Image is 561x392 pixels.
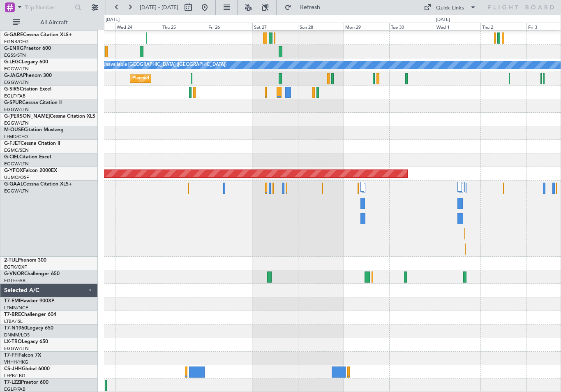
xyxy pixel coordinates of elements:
span: Refresh [293,5,328,10]
div: Thu 25 [161,23,206,30]
span: G-SIRS [4,87,20,92]
a: G-[PERSON_NAME]Cessna Citation XLS [4,114,95,119]
a: T7-FFIFalcon 7X [4,353,41,358]
input: Trip Number [25,1,72,14]
a: T7-BREChallenger 604 [4,312,56,317]
button: Quick Links [420,1,480,14]
a: EGGW/LTN [4,161,29,167]
div: Fri 26 [207,23,252,30]
a: EGGW/LTN [4,120,29,126]
span: G-JAGA [4,73,23,78]
a: G-SPURCessna Citation II [4,100,62,105]
span: All Aircraft [21,20,87,26]
span: G-YFOX [4,168,23,173]
a: T7-EMIHawker 900XP [4,299,54,304]
a: LFMD/CEQ [4,134,28,140]
a: T7-LZZIPraetor 600 [4,380,48,385]
a: VHHH/HKG [4,359,28,365]
a: G-FJETCessna Citation II [4,141,60,146]
span: G-ENRG [4,46,23,51]
span: [DATE] - [DATE] [140,4,178,11]
div: Planned Maint [GEOGRAPHIC_DATA] ([GEOGRAPHIC_DATA]) [132,72,262,85]
span: G-GAAL [4,182,23,187]
a: EGGW/LTN [4,79,29,86]
div: Sun 28 [298,23,344,30]
button: All Aircraft [9,16,89,29]
a: G-YFOXFalcon 2000EX [4,168,57,173]
span: T7-FFI [4,353,18,358]
span: T7-N1960 [4,326,27,331]
div: Wed 24 [115,23,161,30]
a: T7-N1960Legacy 650 [4,326,53,331]
a: LTBA/ISL [4,318,23,325]
span: G-SPUR [4,100,22,105]
a: EGMC/SEN [4,147,29,153]
div: Sat 27 [252,23,298,30]
span: G-LEGC [4,60,22,65]
a: UUMO/OSF [4,174,29,181]
a: LX-TROLegacy 650 [4,339,48,344]
span: LX-TRO [4,339,22,344]
span: G-[PERSON_NAME] [4,114,50,119]
a: G-GARECessna Citation XLS+ [4,32,72,37]
a: G-ENRGPraetor 600 [4,46,51,51]
a: G-SIRSCitation Excel [4,87,51,92]
div: [DATE] [106,16,120,23]
a: LFPB/LBG [4,373,25,379]
a: G-CIELCitation Excel [4,155,51,160]
a: G-VNORChallenger 650 [4,271,60,276]
a: EGLF/FAB [4,93,25,99]
div: Mon 29 [344,23,389,30]
span: T7-BRE [4,312,21,317]
a: EGLF/FAB [4,278,25,284]
div: A/C Unavailable [GEOGRAPHIC_DATA] ([GEOGRAPHIC_DATA]) [93,59,226,71]
a: M-OUSECitation Mustang [4,128,64,132]
a: EGGW/LTN [4,188,29,194]
div: Quick Links [436,4,464,12]
button: Refresh [281,1,330,14]
span: M-OUSE [4,128,24,132]
div: Tue 30 [389,23,435,30]
a: CS-JHHGlobal 6000 [4,366,50,371]
a: 2-TIJLPhenom 300 [4,258,46,263]
a: EGSS/STN [4,52,26,58]
span: 2-TIJL [4,258,18,263]
span: T7-EMI [4,299,20,304]
div: [DATE] [436,16,450,23]
a: G-GAALCessna Citation XLS+ [4,182,72,187]
a: LFMN/NCE [4,305,28,311]
span: CS-JHH [4,366,22,371]
span: G-CIEL [4,155,19,160]
a: EGNR/CEG [4,39,29,45]
a: EGGW/LTN [4,107,29,113]
span: G-FJET [4,141,21,146]
a: G-JAGAPhenom 300 [4,73,52,78]
a: EGTK/OXF [4,264,27,270]
div: Wed 1 [435,23,480,30]
span: G-GARE [4,32,23,37]
a: EGGW/LTN [4,66,29,72]
a: G-LEGCLegacy 600 [4,60,48,65]
span: T7-LZZI [4,380,21,385]
a: EGGW/LTN [4,346,29,352]
span: G-VNOR [4,271,24,276]
div: Thu 2 [480,23,526,30]
a: DNMM/LOS [4,332,30,338]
